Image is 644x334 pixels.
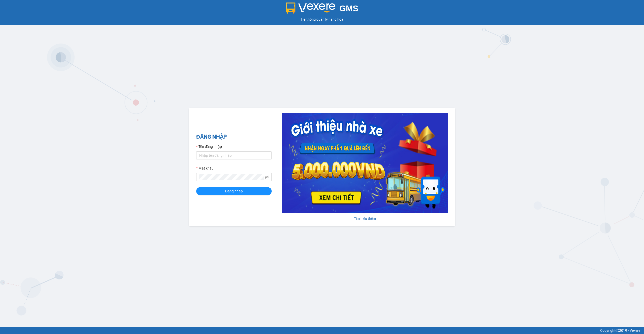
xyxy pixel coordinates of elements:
[339,4,358,13] span: GMS
[196,151,272,159] input: Tên đăng nhập
[196,133,272,141] h2: ĐĂNG NHẬP
[282,113,448,213] img: banner-0
[286,8,358,12] a: GMS
[4,328,640,333] div: Copyright 2019 - Vexere
[286,3,336,14] img: logo 2
[196,165,214,171] label: Mật khẩu
[196,187,272,195] button: Đăng nhập
[196,144,222,149] label: Tên đăng nhập
[282,216,448,221] div: Tìm hiểu thêm
[265,175,269,179] span: eye-invisible
[1,17,643,22] div: Hệ thống quản lý hàng hóa
[616,329,619,332] span: copyright
[199,174,264,180] input: Mật khẩu
[225,188,243,194] span: Đăng nhập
